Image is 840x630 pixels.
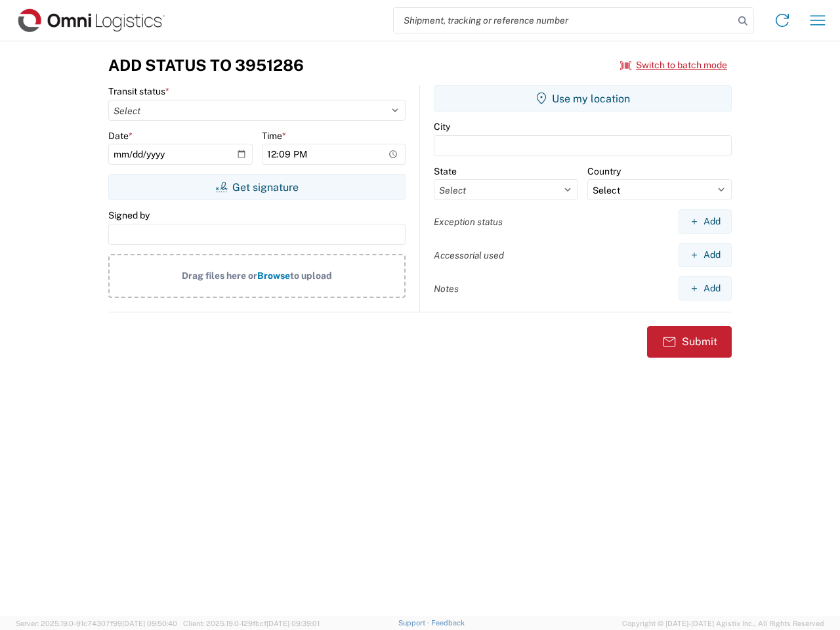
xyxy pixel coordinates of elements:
[108,130,133,142] label: Date
[679,209,732,234] button: Add
[290,270,332,281] span: to upload
[434,85,732,112] button: Use my location
[257,270,290,281] span: Browse
[434,216,503,228] label: Exception status
[398,619,431,627] a: Support
[434,165,457,177] label: State
[394,8,734,33] input: Shipment, tracking or reference number
[587,165,621,177] label: Country
[262,130,286,142] label: Time
[122,619,177,627] span: [DATE] 09:50:40
[182,270,257,281] span: Drag files here or
[679,276,732,301] button: Add
[434,249,504,261] label: Accessorial used
[183,619,320,627] span: Client: 2025.19.0-129fbcf
[16,619,177,627] span: Server: 2025.19.0-91c74307f99
[108,56,304,75] h3: Add Status to 3951286
[434,121,450,133] label: City
[266,619,320,627] span: [DATE] 09:39:01
[647,326,732,358] button: Submit
[622,618,824,629] span: Copyright © [DATE]-[DATE] Agistix Inc., All Rights Reserved
[434,283,459,295] label: Notes
[620,54,727,76] button: Switch to batch mode
[108,174,406,200] button: Get signature
[108,209,150,221] label: Signed by
[679,243,732,267] button: Add
[431,619,465,627] a: Feedback
[108,85,169,97] label: Transit status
